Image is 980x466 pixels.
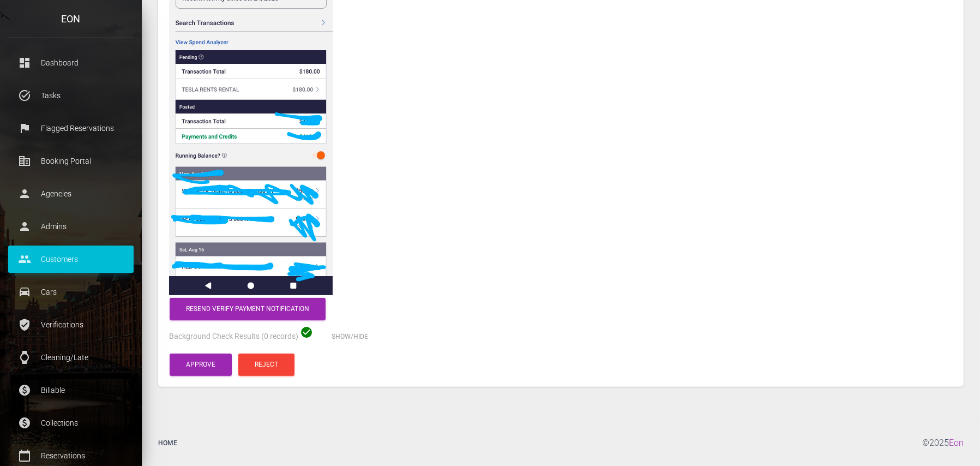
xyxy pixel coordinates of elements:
button: Resend verify payment notification [170,298,326,320]
p: Admins [16,218,125,235]
p: Billable [16,382,125,398]
p: Cleaning/Late [16,349,125,366]
a: people Customers [8,246,134,273]
a: person Admins [8,213,134,240]
button: Show/Hide [315,326,384,348]
p: Cars [16,284,125,300]
a: verified_user Verifications [8,311,134,338]
a: paid Collections [8,409,134,437]
div: © 2025 [922,428,972,458]
p: Agencies [16,186,125,202]
p: Tasks [16,87,125,104]
p: Booking Portal [16,153,125,169]
a: watch Cleaning/Late [8,344,134,371]
a: person Agencies [8,180,134,207]
a: flag Flagged Reservations [8,115,134,142]
p: Collections [16,415,125,431]
p: Reservations [16,447,125,464]
button: Approve [170,354,232,376]
a: Home [150,428,185,458]
p: Verifications [16,316,125,333]
a: Eon [949,438,964,448]
button: Reject [238,354,294,376]
p: Customers [16,251,125,267]
a: drive_eta Cars [8,278,134,306]
a: task_alt Tasks [8,82,134,109]
a: paid Billable [8,377,134,404]
label: Background Check Results (0 records) [169,331,298,342]
a: dashboard Dashboard [8,49,134,76]
p: Flagged Reservations [16,120,125,136]
a: corporate_fare Booking Portal [8,147,134,175]
span: check_circle [300,326,313,339]
p: Dashboard [16,55,125,71]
